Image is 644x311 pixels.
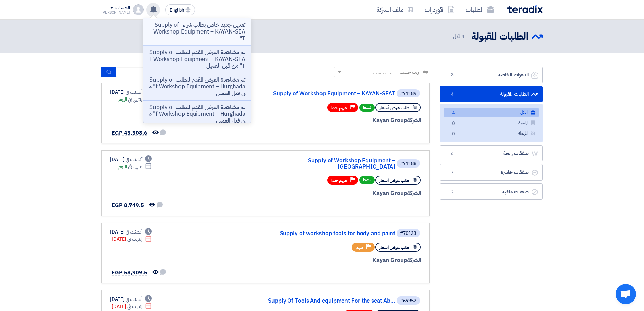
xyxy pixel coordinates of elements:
span: الكل [453,32,466,40]
h2: الطلبات المقبولة [471,30,528,43]
img: profile_test.png [133,4,144,15]
p: تم مشاهدة العرض المقدم للطلب "Supply of Workshop Equipment – KAYAN-SEAT" من قبل العميل [149,49,245,69]
span: مهم [356,244,363,251]
p: تم مشاهدة العرض المقدم للطلب "Supply of Workshop Equipment – Hurghada" من قبل العميل [149,76,245,97]
span: مهم جدا [331,105,347,111]
span: أنشئت في [126,228,142,236]
img: Teradix logo [507,5,543,13]
div: #70133 [400,231,416,236]
span: ينتهي في [128,163,142,170]
a: الأوردرات [419,2,460,18]
span: رتب حسب [400,69,419,76]
div: الحساب [115,5,130,11]
div: Kayan Group [259,189,421,198]
div: #71189 [400,91,416,96]
a: الطلبات المقبولة4 [440,86,543,103]
div: اليوم [118,163,152,170]
span: طلب عرض أسعار [379,105,409,111]
span: أنشئت في [126,89,142,96]
a: دردشة مفتوحة [616,284,636,304]
span: 0 [449,131,457,138]
span: الشركة [407,256,422,264]
a: ملف الشركة [371,2,419,18]
a: Supply of Workshop Equipment – KAYAN-SEAT [260,91,395,97]
div: #71188 [400,161,416,166]
div: اليوم [118,96,152,103]
span: أنشئت في [126,296,142,303]
input: ابحث بعنوان أو رقم الطلب [116,67,211,77]
a: Supply Of Tools And equipment For the seat Ab... [260,298,395,304]
div: [DATE] [112,303,152,310]
div: [DATE] [112,236,152,243]
span: إنتهت في [127,303,142,310]
a: المميزة [444,118,539,128]
div: رتب حسب [373,69,392,76]
span: طلب عرض أسعار [379,244,409,251]
span: ينتهي في [128,96,142,103]
span: 3 [448,72,456,79]
div: [DATE] [110,156,152,163]
span: 4 [448,91,456,98]
span: 4 [449,110,457,117]
span: 2 [448,188,456,195]
span: نشط [359,104,375,112]
span: نشط [359,176,375,184]
span: مهم جدا [331,177,347,184]
a: الكل [444,108,539,117]
div: #69952 [400,298,416,303]
div: [DATE] [110,228,152,236]
span: الشركة [407,116,422,125]
a: الطلبات [460,2,499,18]
span: الشركة [407,189,422,197]
span: إنتهت في [127,236,142,243]
a: صفقات خاسرة7 [440,164,543,181]
button: English [165,4,195,15]
span: أنشئت في [126,156,142,163]
a: Supply of Workshop Equipment – [GEOGRAPHIC_DATA] [260,158,395,170]
a: صفقات رابحة6 [440,145,543,162]
a: المهملة [444,129,539,138]
p: تم مشاهدة العرض المقدم للطلب "Supply of Workshop Equipment – Hurghada" من قبل العميل [149,104,245,124]
p: تعديل جديد خاص بطلب شراء "Supply of Workshop Equipment – KAYAN-SEAT". [149,22,245,42]
span: 0 [449,120,457,127]
a: Supply of workshop tools for body and paint [260,230,395,237]
span: English [170,8,184,13]
span: 7 [448,169,456,176]
a: الدعوات الخاصة3 [440,67,543,83]
div: [PERSON_NAME] [101,10,130,14]
span: EGP 58,909.5 [112,269,147,277]
span: EGP 43,308.6 [112,129,147,137]
span: EGP 8,749.5 [112,201,144,209]
div: [DATE] [110,296,152,303]
div: Kayan Group [259,256,421,265]
div: Kayan Group [259,116,421,125]
span: 4 [461,32,464,40]
span: طلب عرض أسعار [379,177,409,184]
a: صفقات ملغية2 [440,183,543,200]
div: [DATE] [110,89,152,96]
span: 6 [448,150,456,157]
